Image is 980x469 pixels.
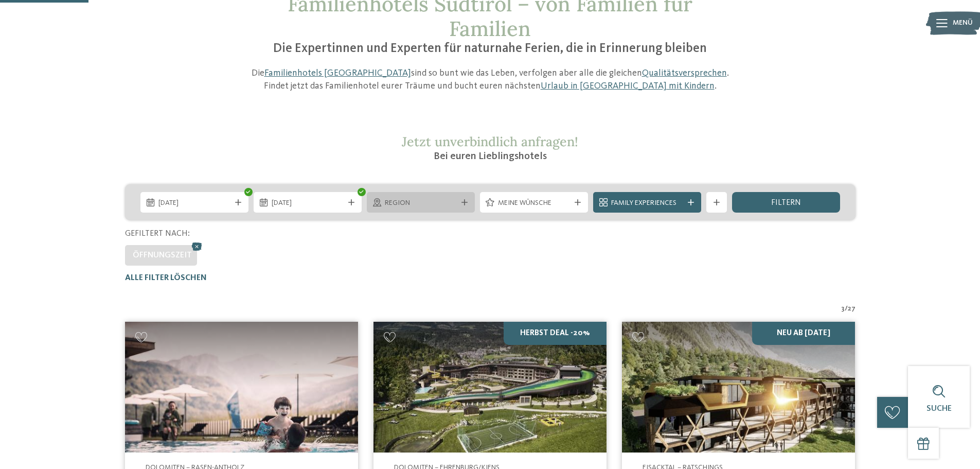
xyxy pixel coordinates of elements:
[158,198,230,209] span: [DATE]
[273,42,707,55] span: Die Expertinnen und Experten für naturnahe Ferien, die in Erinnerung bleiben
[611,198,683,209] span: Family Experiences
[125,322,358,453] img: Familienhotels gesucht? Hier findet ihr die besten!
[771,199,801,207] span: filtern
[373,322,607,453] img: Familienhotels gesucht? Hier findet ihr die besten!
[125,230,190,238] span: Gefiltert nach:
[272,198,344,209] span: [DATE]
[845,304,848,314] span: /
[848,304,856,314] span: 27
[264,68,411,78] a: Familienhotels [GEOGRAPHIC_DATA]
[541,81,715,91] a: Urlaub in [GEOGRAPHIC_DATA] mit Kindern
[498,198,570,209] span: Meine Wünsche
[402,133,578,150] span: Jetzt unverbindlich anfragen!
[385,198,457,209] span: Region
[926,405,952,413] span: Suche
[642,68,727,78] a: Qualitätsversprechen
[125,274,207,282] span: Alle Filter löschen
[133,251,192,259] span: Öffnungszeit
[246,67,735,93] p: Die sind so bunt wie das Leben, verfolgen aber alle die gleichen . Findet jetzt das Familienhotel...
[622,322,855,453] img: Familienhotels gesucht? Hier findet ihr die besten!
[434,151,547,162] span: Bei euren Lieblingshotels
[841,304,845,314] span: 3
